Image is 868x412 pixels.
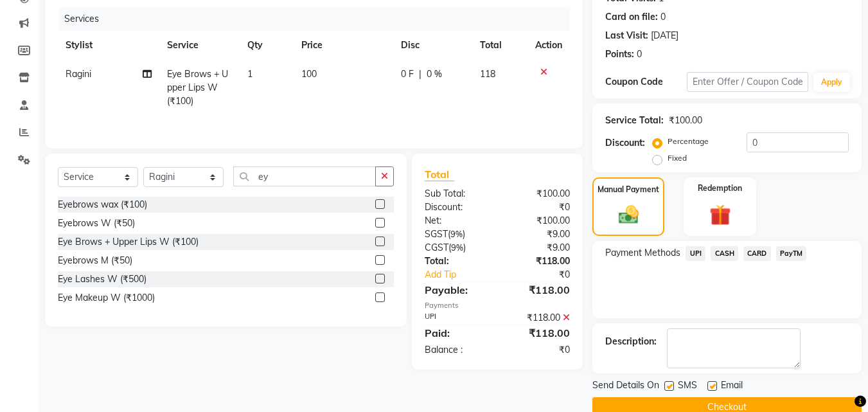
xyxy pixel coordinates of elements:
div: ₹9.00 [497,228,580,241]
span: 0 F [401,67,414,81]
span: Payment Methods [605,246,680,260]
div: ₹100.00 [669,114,702,127]
div: Discount: [605,136,645,150]
th: Total [472,31,528,60]
div: Service Total: [605,114,664,127]
div: ₹100.00 [497,214,580,228]
span: SMS [678,379,697,395]
span: CASH [711,246,738,261]
div: Balance : [415,343,497,357]
label: Fixed [668,152,687,164]
th: Disc [393,31,472,60]
div: Last Visit: [605,29,648,42]
div: Total: [415,255,497,268]
div: Eye Brows + Upper Lips W (₹100) [58,235,199,249]
th: Service [159,31,240,60]
div: Points: [605,48,634,61]
label: Percentage [668,136,709,147]
div: Eyebrows M (₹50) [58,254,132,267]
div: ₹100.00 [497,187,580,201]
div: Paid: [415,325,497,341]
span: PayTM [776,246,807,261]
input: Enter Offer / Coupon Code [687,72,808,92]
div: ₹9.00 [497,241,580,255]
div: ₹118.00 [497,255,580,268]
a: Add Tip [415,268,511,282]
div: ₹0 [511,268,580,282]
div: ₹118.00 [497,282,580,298]
div: Eyebrows wax (₹100) [58,198,147,211]
span: 100 [301,68,317,80]
label: Redemption [698,183,742,194]
button: Apply [813,73,850,92]
img: _gift.svg [703,202,738,228]
div: Coupon Code [605,75,686,89]
div: Net: [415,214,497,228]
div: ₹0 [497,201,580,214]
div: ( ) [415,228,497,241]
span: CARD [743,246,771,261]
div: Payments [425,300,570,311]
div: Eye Makeup W (₹1000) [58,291,155,305]
div: [DATE] [651,29,678,42]
span: 1 [247,68,252,80]
span: SGST [425,228,448,240]
div: 0 [637,48,642,61]
input: Search or Scan [233,166,376,186]
span: UPI [686,246,705,261]
th: Price [294,31,393,60]
span: Total [425,168,454,181]
div: Sub Total: [415,187,497,201]
span: Send Details On [592,379,659,395]
th: Stylist [58,31,159,60]
th: Qty [240,31,294,60]
div: Description: [605,335,657,348]
div: Eye Lashes W (₹500) [58,273,146,286]
div: ₹0 [497,343,580,357]
div: ₹118.00 [497,311,580,325]
span: 9% [450,229,463,239]
label: Manual Payment [598,184,659,195]
div: Card on file: [605,10,658,24]
span: 9% [451,242,463,253]
span: Ragini [66,68,91,80]
th: Action [527,31,570,60]
div: Payable: [415,282,497,298]
span: CGST [425,242,448,253]
img: _cash.svg [612,203,645,226]
span: 0 % [427,67,442,81]
div: ₹118.00 [497,325,580,341]
div: Eyebrows W (₹50) [58,217,135,230]
span: 118 [480,68,495,80]
span: Email [721,379,743,395]
div: ( ) [415,241,497,255]
span: Eye Brows + Upper Lips W (₹100) [167,68,228,107]
div: Discount: [415,201,497,214]
div: UPI [415,311,497,325]
span: | [419,67,421,81]
div: 0 [660,10,666,24]
div: Services [59,7,580,31]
